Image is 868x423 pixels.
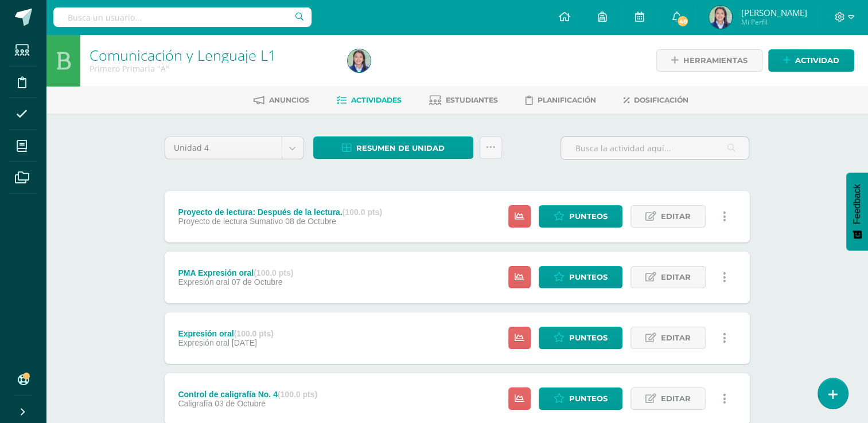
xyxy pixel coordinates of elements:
[709,6,732,29] img: 214190b0e496508f121fcf4a4618c20c.png
[569,388,608,409] span: Punteos
[676,15,689,28] span: 48
[174,137,273,159] span: Unidad 4
[569,206,608,227] span: Punteos
[165,137,303,159] a: Unidad 4
[634,96,688,104] span: Dosificación
[234,329,274,338] strong: (100.0 pts)
[526,91,596,109] a: Planificación
[269,96,309,104] span: Anuncios
[539,205,622,228] a: Punteos
[852,184,862,224] span: Feedback
[232,277,283,287] span: 07 de Octubre
[313,136,473,159] a: Resumen de unidad
[624,91,688,109] a: Dosificación
[356,138,445,159] span: Resumen de unidad
[661,267,691,288] span: Editar
[683,50,748,71] span: Herramientas
[661,206,691,227] span: Editar
[661,388,691,409] span: Editar
[661,327,691,348] span: Editar
[178,277,229,287] span: Expresión oral
[429,91,498,109] a: Estudiantes
[342,207,382,217] strong: (100.0 pts)
[795,50,839,71] span: Actividad
[215,399,266,408] span: 03 de Octubre
[178,399,212,408] span: Caligrafía
[254,91,309,109] a: Anuncios
[53,7,312,27] input: Busca un usuario...
[348,49,371,72] img: 214190b0e496508f121fcf4a4618c20c.png
[569,267,608,288] span: Punteos
[846,173,868,250] button: Feedback - Mostrar encuesta
[254,268,293,277] strong: (100.0 pts)
[741,7,807,18] span: [PERSON_NAME]
[561,137,749,159] input: Busca la actividad aquí...
[337,91,402,109] a: Actividades
[539,327,622,349] a: Punteos
[178,268,293,277] div: PMA Expresión oral
[351,96,402,104] span: Actividades
[656,49,762,72] a: Herramientas
[89,45,276,65] a: Comunicación y Lenguaje L1
[178,329,274,338] div: Expresión oral
[232,338,257,347] span: [DATE]
[285,217,336,226] span: 08 de Octubre
[741,17,807,27] span: Mi Perfil
[768,49,854,72] a: Actividad
[446,96,498,104] span: Estudiantes
[569,327,608,348] span: Punteos
[89,63,334,74] div: Primero Primaria 'A'
[178,217,283,226] span: Proyecto de lectura Sumativo
[539,387,622,410] a: Punteos
[89,47,334,63] h1: Comunicación y Lenguaje L1
[178,207,382,217] div: Proyecto de lectura: Después de la lectura.
[278,390,317,399] strong: (100.0 pts)
[178,338,229,347] span: Expresión oral
[539,266,622,288] a: Punteos
[538,96,596,104] span: Planificación
[178,390,317,399] div: Control de caligrafía No. 4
